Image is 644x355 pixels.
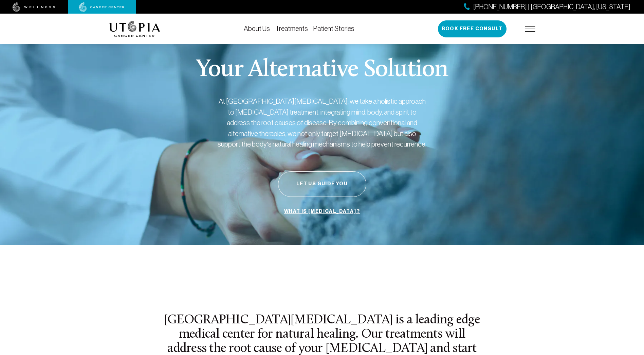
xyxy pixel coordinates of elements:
span: [PHONE_NUMBER] | [GEOGRAPHIC_DATA], [US_STATE] [473,2,630,12]
img: wellness [13,2,55,12]
img: logo [109,21,160,37]
button: Book Free Consult [438,20,507,37]
a: About Us [244,25,270,32]
p: Your Alternative Solution [196,58,448,82]
a: What is [MEDICAL_DATA]? [282,205,362,218]
a: [PHONE_NUMBER] | [GEOGRAPHIC_DATA], [US_STATE] [464,2,630,12]
p: At [GEOGRAPHIC_DATA][MEDICAL_DATA], we take a holistic approach to [MEDICAL_DATA] treatment, inte... [217,96,427,150]
img: cancer center [79,2,125,12]
a: Treatments [275,25,308,32]
button: Let Us Guide You [278,171,366,197]
a: Patient Stories [313,25,354,32]
img: icon-hamburger [525,26,535,32]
